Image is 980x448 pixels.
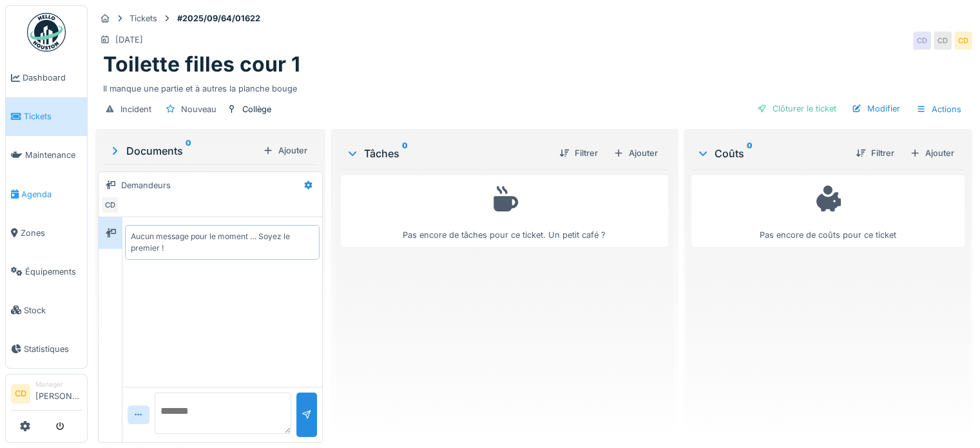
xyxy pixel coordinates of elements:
div: Ajouter [905,144,959,162]
div: Tickets [130,12,157,24]
div: Tâches [346,146,549,161]
sup: 0 [747,146,753,161]
a: Statistiques [6,329,87,368]
a: Agenda [6,175,87,213]
a: Tickets [6,97,87,136]
sup: 0 [186,143,191,159]
div: CD [913,32,931,50]
div: Aucun message pour le moment … Soyez le premier ! [131,231,314,254]
div: Clôturer le ticket [752,100,841,117]
a: Équipements [6,252,87,291]
a: CD Manager[PERSON_NAME] [11,380,82,411]
div: Pas encore de coûts pour ce ticket [700,181,956,241]
div: Il manque une partie et à autres la planche bouge [103,77,965,95]
span: Maintenance [25,149,82,161]
a: Stock [6,291,87,329]
div: Modifier [847,100,905,117]
div: Collège [242,103,271,115]
img: Badge_color-CXgf-gQk.svg [27,13,66,52]
li: CD [11,384,30,404]
span: Statistiques [24,343,82,355]
li: [PERSON_NAME] [35,380,82,407]
a: Maintenance [6,136,87,175]
div: Filtrer [850,144,899,162]
span: Dashboard [23,72,82,84]
div: Ajouter [608,144,663,162]
span: Stock [24,304,82,317]
span: Tickets [24,110,82,122]
a: Zones [6,213,87,252]
div: Ajouter [258,142,312,159]
div: Incident [120,103,151,115]
div: Coûts [697,146,845,161]
a: Dashboard [6,59,87,97]
span: Zones [21,227,82,239]
div: CD [101,196,119,214]
sup: 0 [402,146,408,161]
div: Documents [108,143,258,159]
div: Nouveau [181,103,216,115]
div: Pas encore de tâches pour ce ticket. Un petit café ? [349,181,660,241]
div: Filtrer [554,144,603,162]
h1: Toilette filles cour 1 [103,52,300,77]
div: [DATE] [115,34,143,46]
div: CD [934,32,952,50]
div: CD [954,32,972,50]
div: Actions [910,100,967,119]
span: Agenda [21,188,82,200]
div: Demandeurs [121,179,171,191]
strong: #2025/09/64/01622 [172,12,265,24]
span: Équipements [25,266,82,278]
div: Manager [35,380,82,389]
